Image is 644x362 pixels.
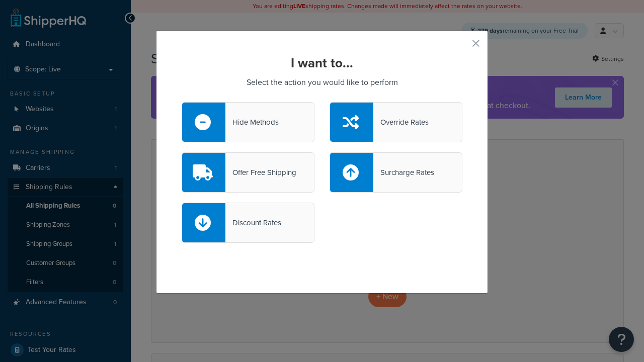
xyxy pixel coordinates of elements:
div: Surcharge Rates [373,165,434,179]
div: Override Rates [373,115,429,129]
div: Offer Free Shipping [225,165,296,179]
div: Discount Rates [225,216,281,230]
strong: I want to... [291,53,353,72]
div: Hide Methods [225,115,279,129]
p: Select the action you would like to perform [182,75,462,89]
